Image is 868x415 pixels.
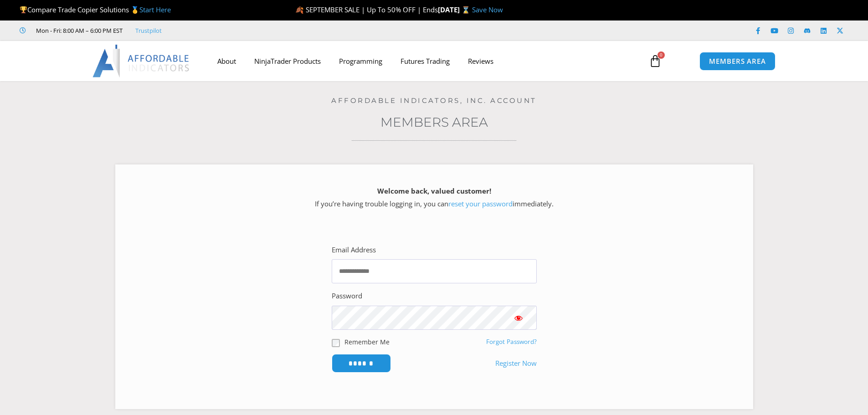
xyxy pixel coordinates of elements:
p: If you’re having trouble logging in, you can immediately. [131,185,737,210]
strong: [DATE] ⌛ [438,5,472,14]
a: Affordable Indicators, Inc. Account [331,96,537,105]
a: Forgot Password? [486,338,537,346]
label: Remember Me [344,337,390,347]
img: LogoAI | Affordable Indicators – NinjaTrader [92,45,190,77]
span: 🍂 SEPTEMBER SALE | Up To 50% OFF | Ends [295,5,438,14]
span: Mon - Fri: 8:00 AM – 6:00 PM EST [34,25,123,36]
label: Email Address [332,244,376,256]
a: MEMBERS AREA [699,52,776,71]
a: Futures Trading [391,51,459,72]
a: NinjaTrader Products [245,51,330,72]
a: 0 [635,48,675,74]
a: Trustpilot [135,25,162,36]
strong: Welcome back, valued customer! [377,186,491,195]
a: Register Now [495,357,537,370]
button: Show password [500,306,537,330]
a: Reviews [459,51,503,72]
span: MEMBERS AREA [709,58,766,65]
a: Save Now [472,5,503,14]
span: 0 [657,51,665,59]
span: Compare Trade Copier Solutions 🥇 [20,5,171,14]
a: Start Here [139,5,171,14]
img: 🏆 [20,6,27,13]
a: Members Area [380,114,488,130]
a: reset your password [448,199,513,208]
nav: Menu [208,51,638,72]
label: Password [332,290,362,302]
a: About [208,51,245,72]
a: Programming [330,51,391,72]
